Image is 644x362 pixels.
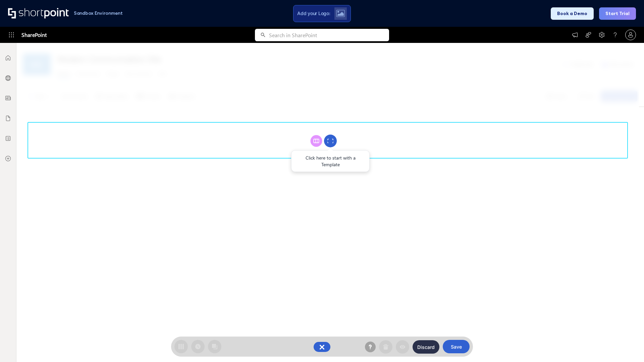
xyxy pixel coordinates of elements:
[297,10,330,16] span: Add your Logo:
[443,340,470,353] button: Save
[74,11,123,15] h1: Sandbox Environment
[610,330,644,362] iframe: Chat Widget
[336,10,345,17] img: Upload logo
[269,29,389,41] input: Search in SharePoint
[599,7,636,20] button: Start Trial
[21,27,47,43] span: SharePoint
[413,340,439,354] button: Discard
[551,7,594,20] button: Book a Demo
